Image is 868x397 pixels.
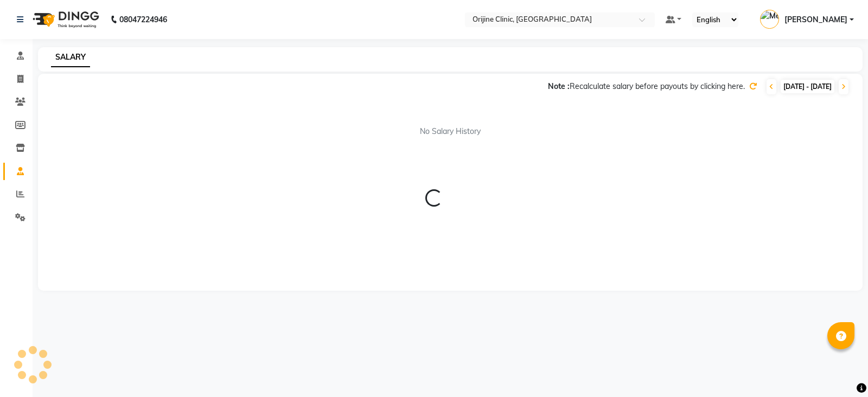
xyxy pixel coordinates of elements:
b: 08047224946 [119,4,167,35]
div: Recalculate salary before payouts by clicking here. [548,81,745,92]
div: No Salary History [51,126,850,137]
span: [PERSON_NAME] [784,14,847,25]
iframe: chat widget [822,354,857,386]
img: logo [28,4,102,35]
span: [DATE] - [DATE] [781,80,834,93]
a: SALARY [51,48,90,67]
img: Meenakshi Dikonda [760,10,779,29]
span: Note : [548,81,570,91]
